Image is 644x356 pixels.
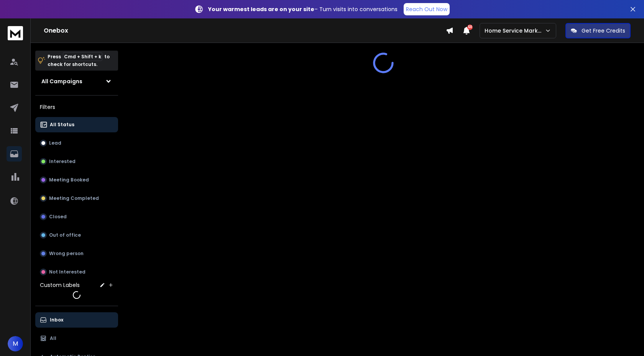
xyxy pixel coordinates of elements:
h1: All Campaigns [41,77,82,85]
p: Inbox [50,317,63,323]
p: All [50,335,56,341]
p: Meeting Booked [49,177,89,183]
span: Cmd + Shift + k [63,52,102,61]
button: M [8,336,23,351]
p: – Turn visits into conversations [208,5,398,13]
p: Home Service Marketing [485,27,545,35]
button: All Status [35,117,118,132]
p: Get Free Credits [582,27,625,35]
button: Inbox [35,312,118,328]
button: Out of office [35,227,118,243]
p: Wrong person [49,251,84,257]
button: Wrong person [35,246,118,261]
p: Lead [49,140,61,146]
strong: Your warmest leads are on your site [208,5,314,13]
span: 50 [467,25,473,30]
h3: Custom Labels [40,281,80,289]
h3: Filters [35,102,118,112]
p: Not Interested [49,269,85,275]
h1: Onebox [44,26,446,35]
img: logo [8,26,23,40]
button: Meeting Booked [35,172,118,188]
button: Meeting Completed [35,191,118,206]
p: Interested [49,158,76,165]
a: Reach Out Now [404,3,450,15]
p: Out of office [49,232,81,238]
button: Get Free Credits [565,23,631,38]
p: All Status [50,122,74,128]
button: Lead [35,135,118,151]
button: All [35,331,118,346]
button: All Campaigns [35,74,118,89]
p: Meeting Completed [49,195,99,201]
button: Interested [35,154,118,169]
p: Closed [49,214,67,220]
button: Not Interested [35,264,118,280]
button: Closed [35,209,118,224]
p: Reach Out Now [406,5,447,13]
p: Press to check for shortcuts. [48,53,110,68]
